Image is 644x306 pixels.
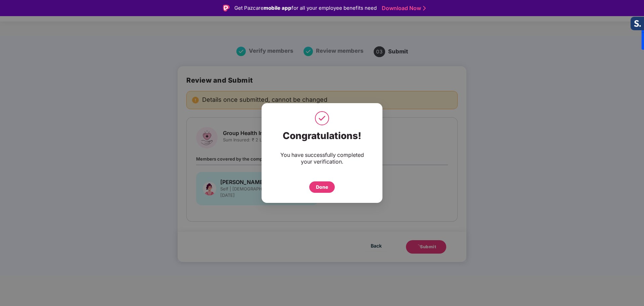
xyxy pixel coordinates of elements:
div: Done [316,183,328,191]
div: Congratulations! [275,130,369,141]
img: Logo [223,5,230,11]
div: Get Pazcare for all your employee benefits need [234,4,377,12]
div: You have successfully completed your verification. [275,151,369,165]
img: svg+xml;base64,PHN2ZyB4bWxucz0iaHR0cDovL3d3dy53My5vcmcvMjAwMC9zdmciIHdpZHRoPSI1MCIgaGVpZ2h0PSI1MC... [314,110,330,127]
img: Stroke [423,5,426,12]
strong: mobile app [264,5,291,11]
a: Download Now [382,5,424,12]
